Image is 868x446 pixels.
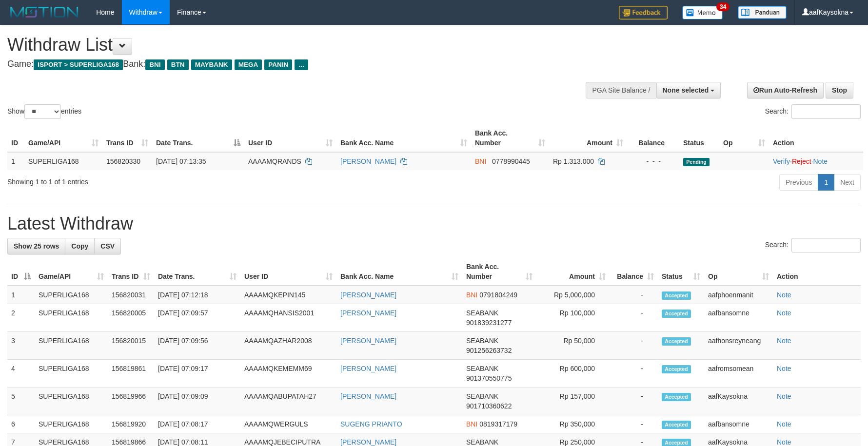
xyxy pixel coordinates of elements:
td: [DATE] 07:09:09 [154,388,240,415]
td: Rp 600,000 [536,360,610,388]
td: aafphoenmanit [704,286,773,304]
span: CSV [100,242,115,250]
th: Date Trans.: activate to sort column descending [152,124,244,152]
h1: Latest Withdraw [7,214,861,233]
td: 156820015 [108,332,154,360]
span: Accepted [662,291,691,300]
th: Op: activate to sort column ascending [719,124,769,152]
span: MEGA [235,59,262,70]
td: · · [769,152,863,170]
span: Accepted [662,337,691,346]
td: Rp 100,000 [536,304,610,332]
td: AAAAMQKEMEMM69 [240,360,336,388]
td: 1 [7,286,35,304]
td: 156820031 [108,286,154,304]
span: Copy 901710360622 to clipboard [466,402,512,410]
span: Copy 901839231277 to clipboard [466,319,512,327]
span: Accepted [662,421,691,429]
td: 2 [7,304,35,332]
td: [DATE] 07:12:18 [154,286,240,304]
td: SUPERLIGA168 [35,415,108,433]
td: SUPERLIGA168 [35,332,108,360]
span: ... [295,59,308,70]
a: Stop [826,82,853,98]
label: Search: [765,238,861,252]
td: aafbansomne [704,415,773,433]
td: Rp 5,000,000 [536,286,610,304]
span: BTN [167,59,189,70]
span: 34 [716,2,730,11]
td: aafKaysokna [704,388,773,415]
span: Accepted [662,310,691,318]
th: User ID: activate to sort column ascending [240,258,336,286]
img: Button%20Memo.svg [682,6,723,19]
button: None selected [656,82,721,98]
a: Previous [779,174,818,191]
a: [PERSON_NAME] [340,157,396,165]
span: 156820330 [106,157,140,165]
span: SEABANK [466,365,498,372]
th: Bank Acc. Number: activate to sort column ascending [471,124,549,152]
th: Trans ID: activate to sort column ascending [108,258,154,286]
input: Search: [791,238,861,252]
span: SEABANK [466,309,498,317]
td: [DATE] 07:09:17 [154,360,240,388]
a: [PERSON_NAME] [340,392,396,400]
td: [DATE] 07:09:56 [154,332,240,360]
a: [PERSON_NAME] [340,365,396,372]
th: Bank Acc. Number: activate to sort column ascending [462,258,536,286]
a: [PERSON_NAME] [340,337,396,345]
a: Verify [773,157,790,165]
span: BNI [475,157,486,165]
span: None selected [663,86,709,94]
a: Copy [65,238,95,254]
th: Bank Acc. Name: activate to sort column ascending [336,124,471,152]
a: Note [777,420,791,428]
td: SUPERLIGA168 [35,286,108,304]
td: 156819966 [108,388,154,415]
th: Status [679,124,719,152]
span: BNI [466,420,477,428]
th: Game/API: activate to sort column ascending [24,124,102,152]
span: PANIN [264,59,292,70]
th: Balance: activate to sort column ascending [610,258,658,286]
span: Accepted [662,393,691,401]
th: Op: activate to sort column ascending [704,258,773,286]
span: Accepted [662,365,691,373]
a: [PERSON_NAME] [340,438,396,446]
a: SUGENG PRIANTO [340,420,402,428]
h1: Withdraw List [7,35,569,55]
span: Copy [71,242,88,250]
span: Copy 901370550775 to clipboard [466,374,512,382]
span: Copy 0819317179 to clipboard [479,420,517,428]
img: Feedback.jpg [619,6,668,19]
div: PGA Site Balance / [586,82,656,98]
span: BNI [466,291,477,299]
select: Showentries [24,104,61,119]
th: User ID: activate to sort column ascending [244,124,336,152]
th: Bank Acc. Name: activate to sort column ascending [336,258,462,286]
td: - [610,415,658,433]
th: ID [7,124,24,152]
a: Show 25 rows [7,238,65,254]
a: CSV [94,238,121,254]
div: - - - [631,156,675,166]
th: Trans ID: activate to sort column ascending [102,124,152,152]
span: ISPORT > SUPERLIGA168 [34,59,123,70]
span: SEABANK [466,337,498,345]
span: Rp 1.313.000 [553,157,594,165]
td: - [610,388,658,415]
td: AAAAMQKEPIN145 [240,286,336,304]
th: Amount: activate to sort column ascending [549,124,627,152]
span: Copy 901256263732 to clipboard [466,347,512,354]
td: AAAAMQHANSIS2001 [240,304,336,332]
td: aafromsomean [704,360,773,388]
a: Reject [792,157,811,165]
td: 156820005 [108,304,154,332]
td: - [610,286,658,304]
th: Action [773,258,861,286]
td: - [610,360,658,388]
th: Amount: activate to sort column ascending [536,258,610,286]
th: Date Trans.: activate to sort column ascending [154,258,240,286]
span: SEABANK [466,392,498,400]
